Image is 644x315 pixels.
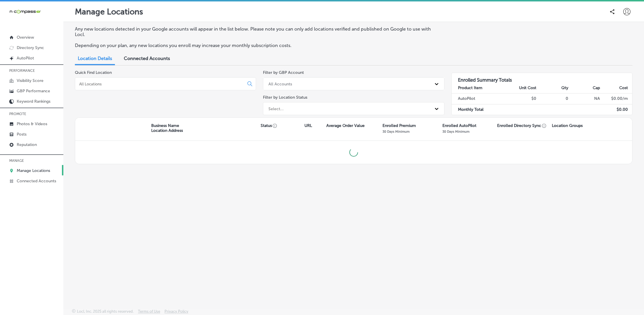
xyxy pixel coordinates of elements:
p: Business Name Location Address [151,123,183,133]
p: 30 Days Minimum [442,130,469,134]
span: Connected Accounts [124,56,170,61]
p: Directory Sync [17,45,44,50]
input: All Locations [79,81,243,87]
p: Visibility Score [17,78,43,83]
label: Filter by GBP Account [263,70,304,75]
p: Status [261,123,304,128]
p: URL [304,123,312,128]
p: 30 Days Minimum [382,130,410,134]
div: All Accounts [268,81,292,86]
p: Posts [17,132,26,137]
span: Location Details [78,56,112,61]
p: Overview [17,35,34,40]
p: Photos & Videos [17,121,47,126]
td: $ 0.00 /m [600,93,632,104]
p: Manage Locations [75,7,143,16]
th: Unit Cost [505,83,537,93]
p: Any new locations detected in your Google accounts will appear in the list below. Please note you... [75,26,437,37]
p: Location Groups [552,123,583,128]
p: Depending on your plan, any new locations you enroll may increase your monthly subscription costs. [75,43,437,48]
td: 0 [537,93,569,104]
label: Quick Find Location [75,70,112,75]
p: Connected Accounts [17,179,56,183]
td: NA [569,93,601,104]
th: Cap [569,83,601,93]
td: $0 [505,93,537,104]
p: Average Order Value [326,123,365,128]
p: Enrolled Directory Sync [497,123,546,128]
p: Keyword Rankings [17,99,50,104]
p: Reputation [17,142,37,147]
p: GBP Performance [17,89,50,93]
p: Enrolled AutoPilot [442,123,476,128]
img: 660ab0bf-5cc7-4cb8-ba1c-48b5ae0f18e60NCTV_CLogo_TV_Black_-500x88.png [9,9,41,14]
p: Locl, Inc. 2025 all rights reserved. [77,309,134,314]
p: AutoPilot [17,56,34,61]
th: Qty [537,83,569,93]
h3: Enrolled Summary Totals [452,73,632,83]
td: AutoPilot [452,93,505,104]
td: Monthly Total [452,104,505,115]
strong: Product Item [458,85,482,90]
th: Cost [600,83,632,93]
td: $ 0.00 [600,104,632,115]
div: Select... [268,106,284,111]
label: Filter by Location Status [263,95,307,100]
p: Enrolled Premium [382,123,416,128]
p: Manage Locations [17,168,50,173]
